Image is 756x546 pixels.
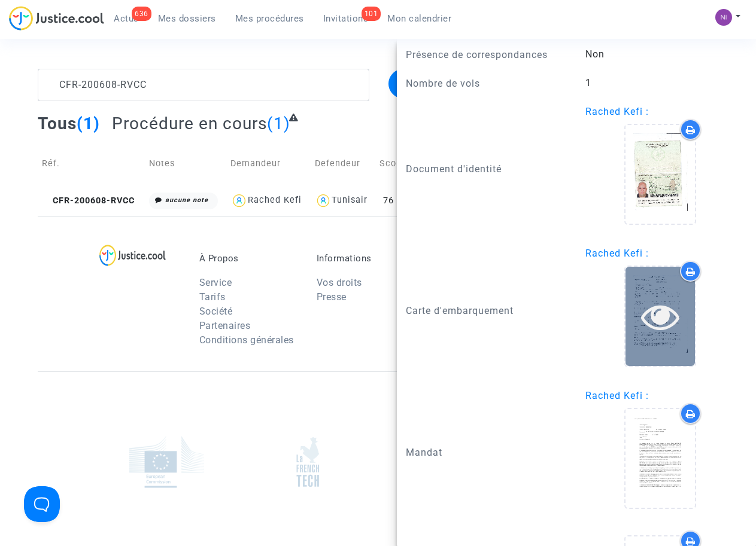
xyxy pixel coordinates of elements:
[226,142,310,185] td: Demandeur
[406,47,567,62] p: Présence de correspondances
[199,320,251,331] a: Partenaires
[406,303,567,318] p: Carte d'embarquement
[317,277,362,288] a: Vos droits
[42,196,135,206] span: CFR-200608-RVCC
[24,486,60,522] iframe: Help Scout Beacon - Open
[323,13,369,24] span: Invitations
[199,277,232,288] a: Service
[383,196,404,206] span: 76 %
[375,142,411,185] td: Score
[406,161,567,176] p: Document d'identité
[199,253,299,264] p: À Propos
[199,306,233,317] a: Société
[132,7,151,21] div: 636
[378,10,461,28] a: Mon calendrier
[104,10,148,28] a: 636Actus
[585,390,649,401] span: Rached Kefi :
[165,196,208,204] i: aucune note
[585,248,649,259] span: Rached Kefi :
[332,195,368,205] div: Tunisair
[112,114,267,133] span: Procédure en cours
[230,192,248,209] img: icon-user.svg
[248,195,302,205] div: Rached Kefi
[387,13,451,24] span: Mon calendrier
[585,77,591,89] span: 1
[235,13,304,24] span: Mes procédures
[158,13,216,24] span: Mes dossiers
[585,106,649,117] span: Rached Kefi :
[145,142,227,185] td: Notes
[311,142,376,185] td: Defendeur
[267,114,290,133] span: (1)
[129,436,204,488] img: europe_commision.png
[199,334,294,346] a: Conditions générales
[362,7,381,21] div: 101
[715,9,732,26] img: c72f9d9a6237a8108f59372fcd3655cf
[317,291,347,303] a: Presse
[406,76,567,91] p: Nombre de vols
[38,114,77,133] span: Tous
[148,10,226,28] a: Mes dossiers
[585,48,605,60] span: Non
[199,291,226,303] a: Tarifs
[315,192,332,209] img: icon-user.svg
[114,13,139,24] span: Actus
[406,445,567,460] p: Mandat
[38,142,144,185] td: Réf.
[296,437,319,487] img: french_tech.png
[99,245,166,266] img: logo-lg.svg
[314,10,378,28] a: 101Invitations
[77,114,100,133] span: (1)
[317,253,416,264] p: Informations
[9,6,104,30] img: jc-logo.svg
[226,10,314,28] a: Mes procédures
